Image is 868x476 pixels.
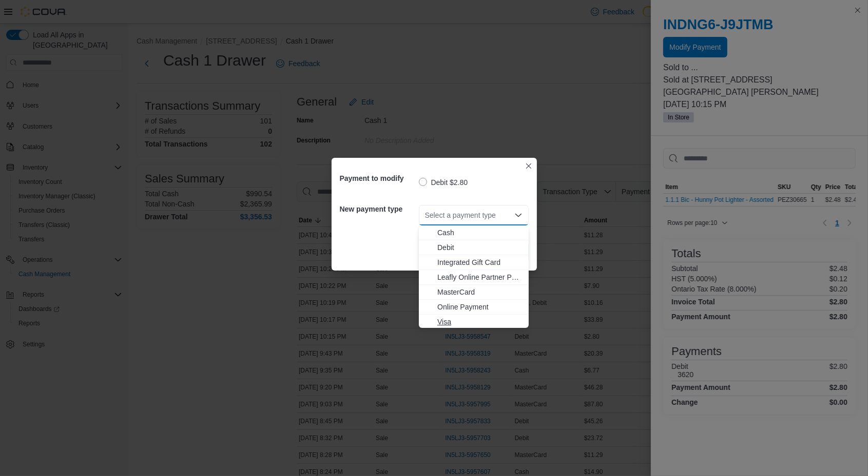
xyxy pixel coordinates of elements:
[419,315,529,329] button: Visa
[437,287,523,297] span: MasterCard
[437,317,523,327] span: Visa
[419,225,529,329] div: Choose from the following options
[340,168,417,189] h5: Payment to modify
[419,240,529,255] button: Debit
[419,300,529,315] button: Online Payment
[437,242,523,253] span: Debit
[419,270,529,285] button: Leafly Online Partner Payment
[437,302,523,312] span: Online Payment
[437,227,523,238] span: Cash
[419,255,529,270] button: Integrated Gift Card
[514,211,523,219] button: Close list of options
[419,225,529,240] button: Cash
[419,285,529,300] button: MasterCard
[419,176,468,189] label: Debit $2.80
[340,199,417,219] h5: New payment type
[425,209,426,221] input: Accessible screen reader label
[437,257,523,267] span: Integrated Gift Card
[523,160,535,172] button: Closes this modal window
[437,272,523,282] span: Leafly Online Partner Payment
